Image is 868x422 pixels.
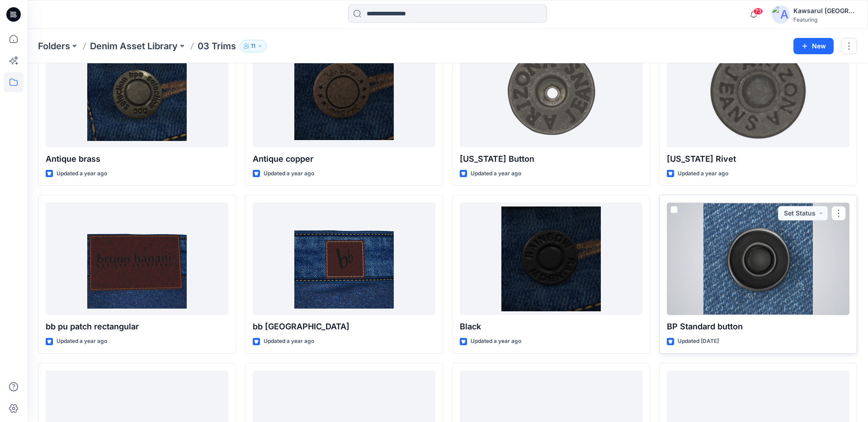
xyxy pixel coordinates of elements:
[793,38,834,54] button: New
[667,202,849,315] a: BP Standard button
[471,169,521,178] p: Updated a year ago
[471,337,521,346] p: Updated a year ago
[253,35,435,147] a: Antique copper
[253,202,435,315] a: bb pu patch square
[667,320,849,333] p: BP Standard button
[460,320,642,333] p: Black
[460,35,642,147] a: ARIZONA Button
[198,40,236,52] p: 03 Trims
[753,8,763,15] span: 73
[667,153,849,165] p: [US_STATE] Rivet
[264,169,314,178] p: Updated a year ago
[38,40,70,52] a: Folders
[678,337,719,346] p: Updated [DATE]
[460,153,642,165] p: [US_STATE] Button
[793,16,857,23] div: Featuring
[46,320,228,333] p: bb pu patch rectangular
[46,202,228,315] a: bb pu patch rectangular
[90,40,178,52] a: Denim Asset Library
[253,153,435,165] p: Antique copper
[57,337,107,346] p: Updated a year ago
[253,320,435,333] p: bb [GEOGRAPHIC_DATA]
[46,35,228,147] a: Antique brass
[264,337,314,346] p: Updated a year ago
[240,40,267,52] button: 11
[793,5,857,16] div: Kawsarul [GEOGRAPHIC_DATA]
[772,5,790,23] img: avatar
[46,153,228,165] p: Antique brass
[460,202,642,315] a: Black
[251,41,255,51] p: 11
[667,35,849,147] a: ARIZONA Rivet
[678,169,728,178] p: Updated a year ago
[57,169,107,178] p: Updated a year ago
